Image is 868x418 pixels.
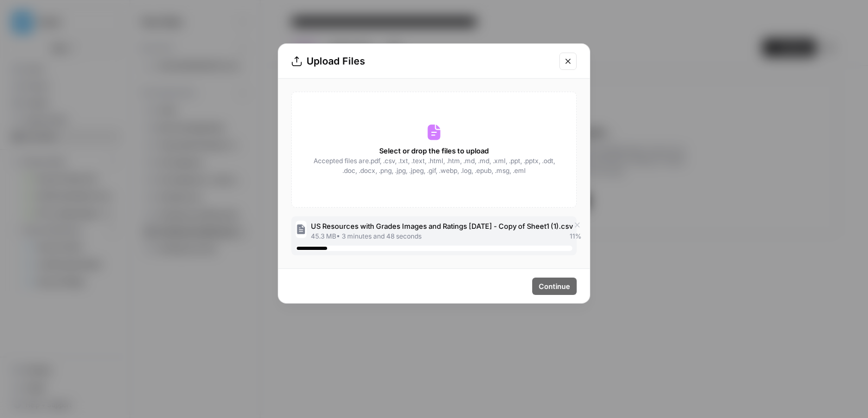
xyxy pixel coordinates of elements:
[311,231,422,241] span: 45.3 MB • 3 minutes and 48 seconds
[291,54,553,69] div: Upload Files
[559,53,577,70] button: Close modal
[532,278,577,295] button: Continue
[379,145,489,156] span: Select or drop the files to upload
[312,156,556,176] span: Accepted files are .pdf, .csv, .txt, .text, .html, .htm, .md, .md, .xml, .ppt, .pptx, .odt, .doc,...
[570,231,582,241] span: 11 %
[311,221,573,231] span: US Resources with Grades Images and Ratings [DATE] - Copy of Sheet1 (1).csv
[539,281,570,292] span: Continue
